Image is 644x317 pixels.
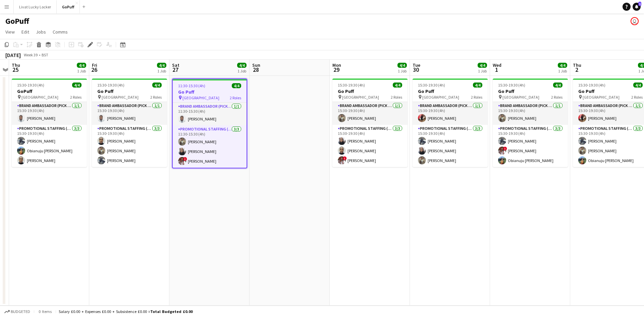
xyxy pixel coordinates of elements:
span: 15:30-19:30 (4h) [578,83,605,88]
span: [GEOGRAPHIC_DATA] [502,95,539,100]
span: 27 [171,66,179,73]
span: Budgeted [11,309,30,314]
div: 1 Job [558,68,567,73]
div: 1 Job [398,68,407,73]
app-card-role: Promotional Staffing (Brand Ambassadors)3/311:30-15:30 (4h)[PERSON_NAME][PERSON_NAME]![PERSON_NAME] [173,125,247,168]
span: 30 [412,66,420,73]
h3: Go Puff [92,88,167,94]
span: [GEOGRAPHIC_DATA] [342,95,379,100]
app-card-role: Promotional Staffing (Brand Ambassadors)3/315:30-19:30 (4h)[PERSON_NAME][PERSON_NAME]![PERSON_NAME] [332,125,408,167]
span: 4/4 [237,63,247,68]
app-card-role: Brand Ambassador (Pick up)1/115:30-19:30 (4h)[PERSON_NAME] [92,102,167,125]
span: [GEOGRAPHIC_DATA] [583,95,620,100]
span: 4/4 [478,63,487,68]
span: 15:30-19:30 (4h) [17,83,44,88]
h3: Go Puff [332,88,408,94]
a: Edit [19,28,32,36]
span: [GEOGRAPHIC_DATA] [21,95,58,100]
span: 2 Roles [230,95,241,100]
span: [GEOGRAPHIC_DATA] [422,95,459,100]
span: 4/4 [397,63,407,68]
span: 4/4 [558,63,567,68]
span: 11:30-15:30 (4h) [178,83,205,88]
span: 4/4 [152,83,162,88]
span: Wed [493,62,501,68]
h3: Go Puff [173,89,247,95]
div: BST [42,52,48,57]
span: 26 [91,66,97,73]
h3: GoPuff [12,88,87,94]
span: 4/4 [232,83,241,88]
app-card-role: Brand Ambassador (Pick up)1/111:30-15:30 (4h)[PERSON_NAME] [173,103,247,125]
div: 15:30-19:30 (4h)4/4Go Puff [GEOGRAPHIC_DATA]2 RolesBrand Ambassador (Pick up)1/115:30-19:30 (4h)[... [92,78,167,167]
span: Thu [573,62,581,68]
span: 15:30-19:30 (4h) [338,83,365,88]
span: Total Budgeted £0.00 [150,309,193,314]
h1: GoPuff [5,16,29,26]
span: Fri [92,62,97,68]
app-job-card: 11:30-15:30 (4h)4/4Go Puff [GEOGRAPHIC_DATA]2 RolesBrand Ambassador (Pick up)1/111:30-15:30 (4h)[... [172,78,247,168]
app-job-card: 15:30-19:30 (4h)4/4GoPuff [GEOGRAPHIC_DATA]2 RolesBrand Ambassador (Pick up)1/115:30-19:30 (4h)[P... [12,78,87,167]
a: 1 [633,3,641,11]
app-card-role: Brand Ambassador (Pick up)1/115:30-19:30 (4h)[PERSON_NAME] [493,102,568,125]
app-card-role: Brand Ambassador (Pick up)1/115:30-19:30 (4h)[PERSON_NAME] [413,102,488,125]
span: Comms [53,29,68,35]
span: [GEOGRAPHIC_DATA] [182,95,219,100]
h3: Go Puff [493,88,568,94]
span: 2 Roles [391,95,402,100]
span: Sat [172,62,179,68]
app-card-role: Brand Ambassador (Pick up)1/115:30-19:30 (4h)[PERSON_NAME] [332,102,408,125]
div: 1 Job [237,68,246,73]
a: Comms [50,28,70,36]
span: ! [183,157,187,161]
app-card-role: Promotional Staffing (Brand Ambassadors)3/315:30-19:30 (4h)[PERSON_NAME][PERSON_NAME][PERSON_NAME] [92,125,167,167]
button: Livat Lucky Locker [14,0,57,13]
span: Sun [252,62,260,68]
span: 15:30-19:30 (4h) [97,83,124,88]
span: Mon [332,62,341,68]
a: View [3,28,17,36]
h3: Go Puff [413,88,488,94]
span: 2 [572,66,581,73]
span: Week 39 [22,52,39,57]
span: 4/4 [473,83,482,88]
span: 4/4 [553,83,562,88]
div: 1 Job [77,68,86,73]
span: 1 [492,66,501,73]
app-card-role: Promotional Staffing (Brand Ambassadors)3/315:30-19:30 (4h)[PERSON_NAME]![PERSON_NAME]Obianuju [P... [493,125,568,167]
app-card-role: Promotional Staffing (Brand Ambassadors)3/315:30-19:30 (4h)[PERSON_NAME][PERSON_NAME][PERSON_NAME] [413,125,488,167]
div: Salary £0.00 + Expenses £0.00 + Subsistence £0.00 = [59,309,193,314]
div: 1 Job [478,68,487,73]
div: [DATE] [5,52,21,58]
span: ! [503,147,507,151]
span: 2 Roles [471,95,482,100]
span: Jobs [36,29,46,35]
span: 25 [11,66,20,73]
span: 1 [638,2,641,6]
span: Thu [12,62,20,68]
span: Edit [21,29,29,35]
span: 2 Roles [631,95,643,100]
span: 4/4 [633,83,643,88]
span: 29 [331,66,341,73]
span: View [5,29,15,35]
span: 4/4 [393,83,402,88]
button: GoPuff [57,0,80,13]
span: 4/4 [72,83,82,88]
app-card-role: Promotional Staffing (Brand Ambassadors)3/315:30-19:30 (4h)[PERSON_NAME]Obianuju [PERSON_NAME][PE... [12,125,87,167]
span: 2 Roles [70,95,82,100]
span: 2 Roles [150,95,162,100]
app-job-card: 15:30-19:30 (4h)4/4Go Puff [GEOGRAPHIC_DATA]2 RolesBrand Ambassador (Pick up)1/115:30-19:30 (4h)[... [332,78,408,167]
span: 2 Roles [551,95,562,100]
span: 4/4 [157,63,166,68]
app-job-card: 15:30-19:30 (4h)4/4Go Puff [GEOGRAPHIC_DATA]2 RolesBrand Ambassador (Pick up)1/115:30-19:30 (4h)[... [493,78,568,167]
span: 15:30-19:30 (4h) [418,83,445,88]
app-job-card: 15:30-19:30 (4h)4/4Go Puff [GEOGRAPHIC_DATA]2 RolesBrand Ambassador (Pick up)1/115:30-19:30 (4h)[... [413,78,488,167]
a: Jobs [33,28,49,36]
button: Budgeted [3,308,31,315]
span: 4/4 [77,63,86,68]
